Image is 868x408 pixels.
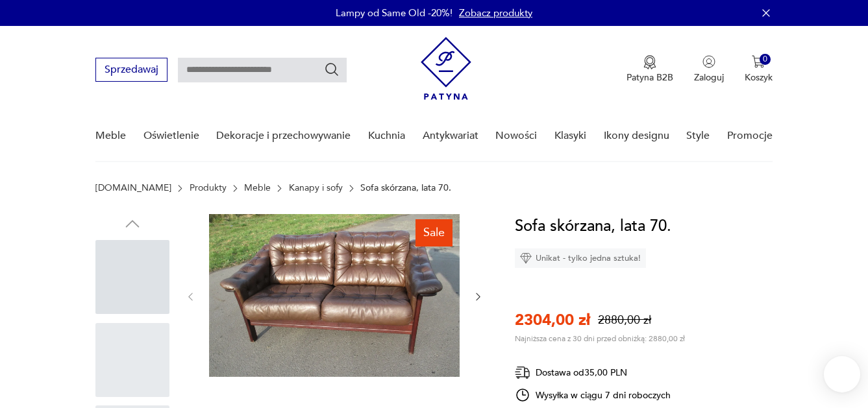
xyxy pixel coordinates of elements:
[686,111,710,161] a: Style
[752,55,765,68] img: Ikona koszyka
[368,111,405,161] a: Kuchnia
[415,219,453,246] div: Sale
[515,309,590,331] p: 2304,00 zł
[515,214,671,239] h1: Sofa skórzana, lata 70.
[495,111,537,161] a: Nowości
[143,111,199,161] a: Oświetlenie
[604,111,669,161] a: Ikony designu
[360,183,451,193] p: Sofa skórzana, lata 70.
[336,6,453,19] p: Lampy od Same Old -20%!
[694,71,724,84] p: Zaloguj
[324,62,340,77] button: Szukaj
[745,71,773,84] p: Koszyk
[190,183,227,193] a: Produkty
[515,333,685,344] p: Najniższa cena z 30 dni przed obniżką: 2880,00 zł
[626,55,673,84] a: Ikona medaluPatyna B2B
[423,111,478,161] a: Antykwariat
[626,55,673,84] button: Patyna B2B
[727,111,773,161] a: Promocje
[694,55,724,84] button: Zaloguj
[515,248,646,268] div: Unikat - tylko jedna sztuka!
[244,183,271,193] a: Meble
[95,183,171,193] a: [DOMAIN_NAME]
[289,183,343,193] a: Kanapy i sofy
[459,6,532,19] a: Zobacz produkty
[95,111,126,161] a: Meble
[209,214,460,377] img: Zdjęcie produktu Sofa skórzana, lata 70.
[598,312,651,328] p: 2880,00 zł
[421,37,471,100] img: Patyna - sklep z meblami i dekoracjami vintage
[515,387,671,403] div: Wysyłka w ciągu 7 dni roboczych
[515,365,671,381] div: Dostawa od 35,00 PLN
[760,54,771,65] div: 0
[95,58,167,82] button: Sprzedawaj
[520,252,532,264] img: Ikona diamentu
[824,356,860,392] iframe: Smartsupp widget button
[745,55,773,84] button: 0Koszyk
[95,66,167,75] a: Sprzedawaj
[702,55,715,68] img: Ikonka użytkownika
[643,55,656,69] img: Ikona medalu
[554,111,586,161] a: Klasyki
[626,71,673,84] p: Patyna B2B
[216,111,351,161] a: Dekoracje i przechowywanie
[515,365,530,381] img: Ikona dostawy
